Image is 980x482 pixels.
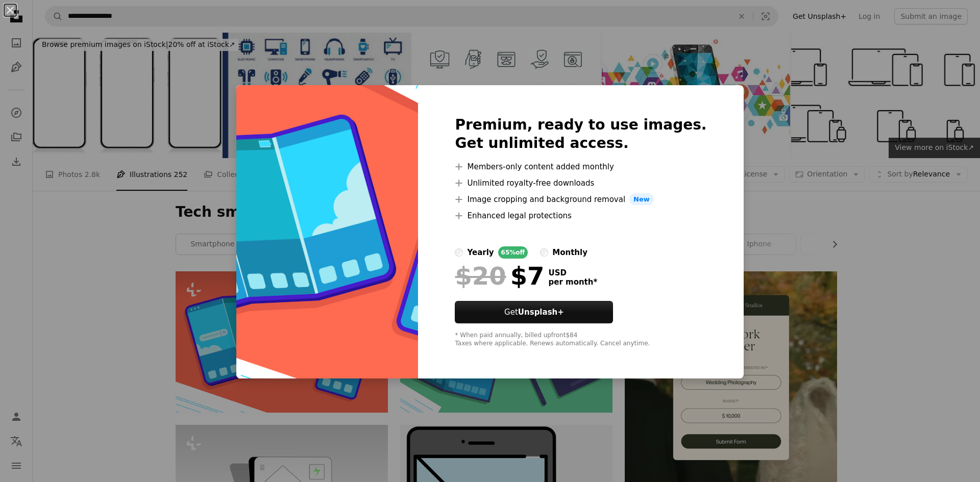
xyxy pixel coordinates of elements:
div: yearly [467,246,494,259]
div: 65% off [498,246,528,259]
li: Image cropping and background removal [455,193,706,206]
img: premium_vector-1736931130787-04343d1d1a60 [236,85,418,379]
li: Members-only content added monthly [455,161,706,173]
h2: Premium, ready to use images. Get unlimited access. [455,116,706,153]
input: monthly [540,248,548,257]
span: $20 [455,263,506,289]
input: yearly65%off [455,248,463,257]
strong: Unsplash+ [518,308,564,317]
button: GetUnsplash+ [455,301,613,323]
div: monthly [552,246,587,259]
div: $7 [455,263,544,289]
span: New [629,193,654,206]
span: USD [548,268,597,277]
li: Unlimited royalty-free downloads [455,177,706,189]
div: * When paid annually, billed upfront $84 Taxes where applicable. Renews automatically. Cancel any... [455,332,706,348]
span: per month * [548,277,597,287]
li: Enhanced legal protections [455,210,706,222]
